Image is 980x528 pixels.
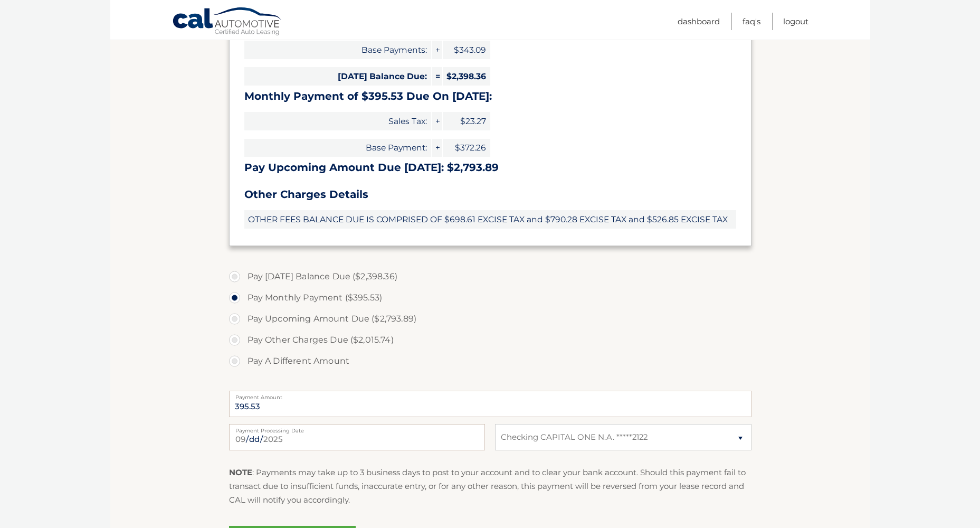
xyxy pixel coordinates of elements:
label: Pay A Different Amount [229,351,751,372]
input: Payment Date [229,424,485,450]
strong: NOTE [229,467,252,477]
label: Pay Upcoming Amount Due ($2,793.89) [229,308,751,329]
span: $2,398.36 [443,67,490,86]
span: $23.27 [443,112,490,130]
label: Payment Amount [229,391,751,399]
p: : Payments may take up to 3 business days to post to your account and to clear your bank account.... [229,466,751,507]
span: Base Payment: [244,139,431,157]
span: + [432,41,442,59]
span: $372.26 [443,139,490,157]
a: FAQ's [743,13,760,30]
span: Base Payments: [244,41,431,59]
span: Sales Tax: [244,112,431,130]
span: [DATE] Balance Due: [244,67,431,86]
h3: Pay Upcoming Amount Due [DATE]: $2,793.89 [244,161,736,174]
label: Pay Other Charges Due ($2,015.74) [229,329,751,351]
span: + [432,112,442,130]
label: Payment Processing Date [229,424,485,432]
h3: Monthly Payment of $395.53 Due On [DATE]: [244,90,736,103]
a: Logout [783,13,808,30]
span: $343.09 [443,41,490,59]
h3: Other Charges Details [244,188,736,201]
label: Pay Monthly Payment ($395.53) [229,287,751,308]
input: Payment Amount [229,391,751,417]
span: OTHER FEES BALANCE DUE IS COMPRISED OF $698.61 EXCISE TAX and $790.28 EXCISE TAX and $526.85 EXCI... [244,210,736,229]
span: = [432,67,442,86]
label: Pay [DATE] Balance Due ($2,398.36) [229,266,751,287]
a: Dashboard [678,13,720,30]
a: Cal Automotive [172,7,283,37]
span: + [432,139,442,157]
